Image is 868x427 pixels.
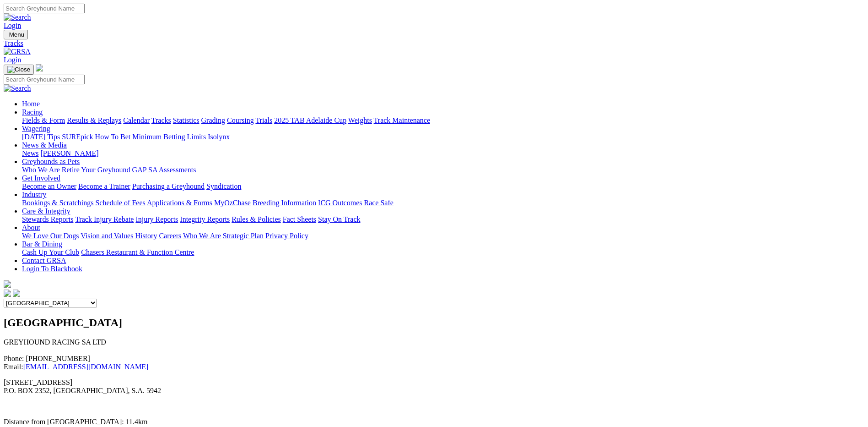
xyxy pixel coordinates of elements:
p: [STREET_ADDRESS] P.O. BOX 2352, [GEOGRAPHIC_DATA], S.A. 5942 [4,378,864,395]
div: Industry [22,199,864,207]
a: Coursing [227,116,254,124]
a: Rules & Policies [232,215,281,223]
input: Search [4,75,85,84]
a: Bar & Dining [22,240,62,248]
a: Care & Integrity [22,207,70,215]
a: Stay On Track [318,215,360,223]
a: Become an Owner [22,182,76,190]
a: Minimum Betting Limits [132,133,206,141]
a: Home [22,100,40,108]
a: [DATE] Tips [22,133,60,141]
a: Login [4,22,21,29]
a: Privacy Policy [265,232,308,240]
a: Injury Reports [135,215,178,223]
a: SUREpick [62,133,93,141]
a: Retire Your Greyhound [62,166,130,174]
a: Schedule of Fees [95,199,145,207]
a: Industry [22,191,46,198]
a: Race Safe [364,199,393,207]
a: Grading [201,116,225,124]
a: Wagering [22,125,50,132]
a: News [22,149,38,157]
a: Stewards Reports [22,215,73,223]
a: Login To Blackbook [22,265,82,273]
a: [PERSON_NAME] [40,149,98,157]
a: Purchasing a Greyhound [132,182,205,190]
a: Weights [348,116,372,124]
a: Become a Trainer [78,182,130,190]
a: We Love Our Dogs [22,232,79,240]
a: History [135,232,157,240]
img: Search [4,13,31,22]
a: 2025 TAB Adelaide Cup [274,116,346,124]
a: Results & Replays [67,116,121,124]
div: Care & Integrity [22,215,864,224]
div: Racing [22,116,864,125]
a: About [22,224,40,231]
a: Statistics [173,116,199,124]
img: logo-grsa-white.png [4,280,11,288]
a: Get Involved [22,174,60,182]
img: Close [7,66,30,73]
a: Track Maintenance [374,116,430,124]
span: Menu [9,31,24,38]
a: Trials [255,116,272,124]
a: Contact GRSA [22,257,66,264]
a: How To Bet [95,133,131,141]
img: twitter.svg [13,290,20,297]
a: Applications & Forms [147,199,212,207]
a: Bookings & Scratchings [22,199,93,207]
a: GAP SA Assessments [132,166,196,174]
a: Chasers Restaurant & Function Centre [81,248,194,256]
a: Integrity Reports [180,215,230,223]
a: [EMAIL_ADDRESS][DOMAIN_NAME] [23,363,149,371]
a: Isolynx [208,133,230,141]
a: Racing [22,108,43,116]
img: Search [4,84,31,93]
a: Calendar [123,116,150,124]
a: Tracks [4,39,864,48]
button: Toggle navigation [4,65,34,75]
a: MyOzChase [214,199,251,207]
div: Wagering [22,133,864,141]
a: Syndication [206,182,241,190]
a: Careers [159,232,181,240]
a: Tracks [151,116,171,124]
button: Toggle navigation [4,30,28,39]
p: Distance from [GEOGRAPHIC_DATA]: 11.4km [4,418,864,426]
a: ICG Outcomes [318,199,362,207]
a: News & Media [22,141,67,149]
input: Search [4,4,85,13]
a: Greyhounds as Pets [22,158,80,165]
a: Track Injury Rebate [75,215,134,223]
a: Login [4,56,21,64]
a: Who We Are [183,232,221,240]
a: Fields & Form [22,116,65,124]
div: About [22,232,864,240]
img: GRSA [4,48,31,56]
img: logo-grsa-white.png [36,64,43,71]
a: Who We Are [22,166,60,174]
div: Greyhounds as Pets [22,166,864,174]
div: Get Involved [22,182,864,191]
img: facebook.svg [4,290,11,297]
a: Strategic Plan [223,232,264,240]
a: Vision and Values [81,232,133,240]
h2: [GEOGRAPHIC_DATA] [4,317,864,329]
a: Cash Up Your Club [22,248,79,256]
a: Breeding Information [253,199,316,207]
div: News & Media [22,149,864,158]
p: GREYHOUND RACING SA LTD Phone: [PHONE_NUMBER] Email: [4,338,864,371]
div: Bar & Dining [22,248,864,257]
a: Fact Sheets [283,215,316,223]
